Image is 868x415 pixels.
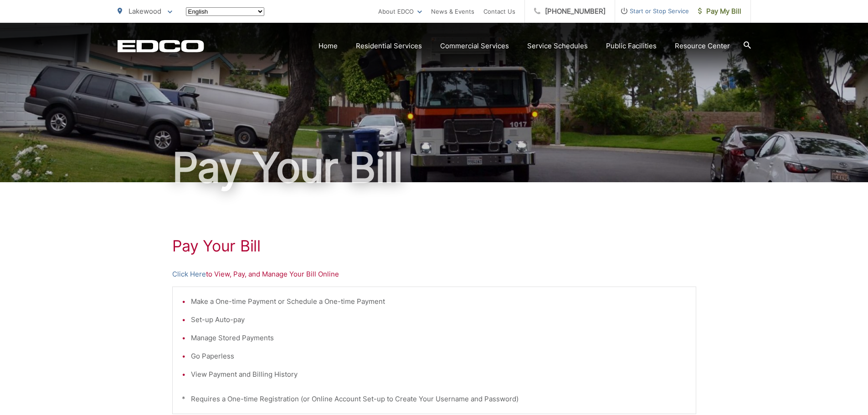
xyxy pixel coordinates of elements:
[191,369,687,380] li: View Payment and Billing History
[440,41,509,51] a: Commercial Services
[378,6,422,17] a: About EDCO
[356,41,422,51] a: Residential Services
[172,237,696,255] h1: Pay Your Bill
[698,6,741,17] span: Pay My Bill
[675,41,730,51] a: Resource Center
[191,351,687,362] li: Go Paperless
[527,41,588,51] a: Service Schedules
[483,6,515,17] a: Contact Us
[172,269,206,280] a: Click Here
[431,6,474,17] a: News & Events
[118,145,751,190] h1: Pay Your Bill
[191,296,687,307] li: Make a One-time Payment or Schedule a One-time Payment
[172,269,696,280] p: to View, Pay, and Manage Your Bill Online
[318,41,338,51] a: Home
[606,41,657,51] a: Public Facilities
[118,40,204,52] a: EDCD logo. Return to the homepage.
[191,314,687,325] li: Set-up Auto-pay
[182,394,687,405] p: * Requires a One-time Registration (or Online Account Set-up to Create Your Username and Password)
[128,7,161,15] span: Lakewood
[186,7,264,16] select: Select a language
[191,333,687,343] li: Manage Stored Payments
